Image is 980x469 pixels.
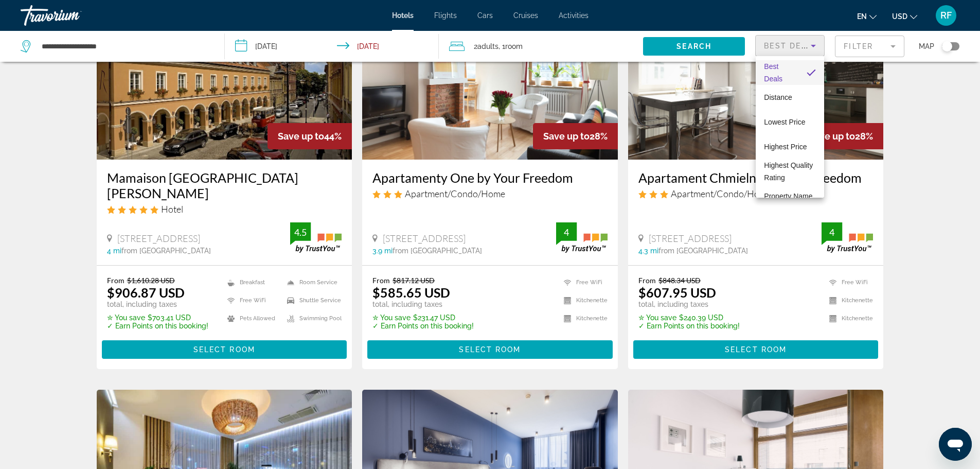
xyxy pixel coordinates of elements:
[764,62,782,83] span: Best Deals
[764,93,792,101] span: Distance
[764,192,812,200] span: Property Name
[756,56,824,198] div: Sort by
[764,143,807,151] span: Highest Price
[939,428,972,461] iframe: Button to launch messaging window
[764,161,813,182] span: Highest Quality Rating
[764,118,805,126] span: Lowest Price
